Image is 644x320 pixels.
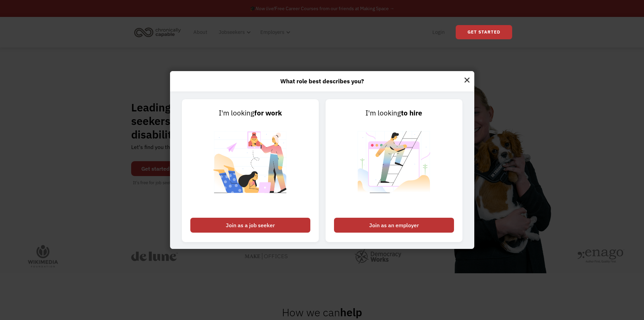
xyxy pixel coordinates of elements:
[208,119,292,214] img: Chronically Capable Personalized Job Matching
[190,108,310,119] div: I'm looking
[260,28,284,36] div: Employers
[256,21,292,43] div: Employers
[182,99,319,242] a: I'm lookingfor workJoin as a job seeker
[189,21,211,43] a: About
[401,108,422,118] strong: to hire
[334,218,454,233] div: Join as an employer
[254,108,282,118] strong: for work
[456,25,512,39] a: Get Started
[132,25,186,40] a: home
[326,99,462,242] a: I'm lookingto hireJoin as an employer
[215,21,253,43] div: Jobseekers
[132,25,183,40] img: Chronically Capable logo
[219,28,245,36] div: Jobseekers
[334,108,454,119] div: I'm looking
[190,218,310,233] div: Join as a job seeker
[280,77,364,85] strong: What role best describes you?
[428,21,449,43] a: Login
